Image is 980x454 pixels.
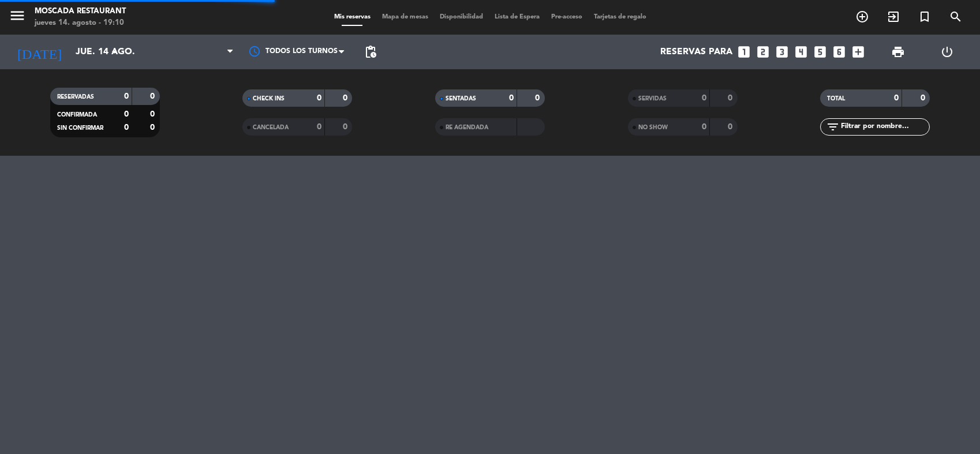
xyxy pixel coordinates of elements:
i: menu [9,7,26,24]
strong: 0 [317,94,321,102]
span: CONFIRMADA [57,112,97,118]
span: Disponibilidad [434,14,489,20]
strong: 0 [124,110,129,118]
i: add_box [851,44,866,59]
span: TOTAL [827,96,845,102]
strong: 0 [702,123,706,131]
input: Filtrar por nombre... [840,121,929,133]
span: CHECK INS [253,96,285,102]
i: add_circle_outline [855,10,869,24]
div: Moscada Restaurant [35,6,126,17]
span: RESERVADAS [57,94,94,100]
i: looks_3 [775,44,790,59]
i: [DATE] [9,39,70,65]
i: looks_two [755,44,770,59]
i: power_settings_new [940,45,954,59]
i: looks_5 [813,44,828,59]
strong: 0 [343,94,350,102]
strong: 0 [124,123,129,132]
span: pending_actions [364,45,377,59]
span: Pre-acceso [545,14,588,20]
i: exit_to_app [887,10,900,24]
button: menu [9,7,26,28]
strong: 0 [150,110,157,118]
strong: 0 [702,94,706,102]
span: print [891,45,905,59]
div: LOG OUT [923,35,972,69]
span: Mis reservas [328,14,376,20]
strong: 0 [921,94,927,102]
strong: 0 [728,123,735,131]
span: Lista de Espera [489,14,545,20]
strong: 0 [535,94,542,102]
i: looks_6 [832,44,847,59]
strong: 0 [150,92,157,100]
span: Mapa de mesas [376,14,434,20]
span: RE AGENDADA [446,125,488,130]
span: SIN CONFIRMAR [57,125,103,131]
strong: 0 [317,123,321,131]
span: Tarjetas de regalo [588,14,652,20]
strong: 0 [343,123,350,131]
i: looks_4 [794,44,809,59]
i: arrow_drop_down [107,45,121,59]
strong: 0 [150,123,157,132]
strong: 0 [894,94,899,102]
span: Reservas para [660,47,732,58]
strong: 0 [124,92,129,100]
strong: 0 [509,94,514,102]
span: SENTADAS [446,96,476,102]
strong: 0 [728,94,735,102]
i: search [949,10,963,24]
span: SERVIDAS [638,96,667,102]
i: looks_one [736,44,751,59]
span: NO SHOW [638,125,668,130]
span: CANCELADA [253,125,289,130]
div: jueves 14. agosto - 19:10 [35,17,126,29]
i: filter_list [826,120,840,134]
i: turned_in_not [918,10,932,24]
